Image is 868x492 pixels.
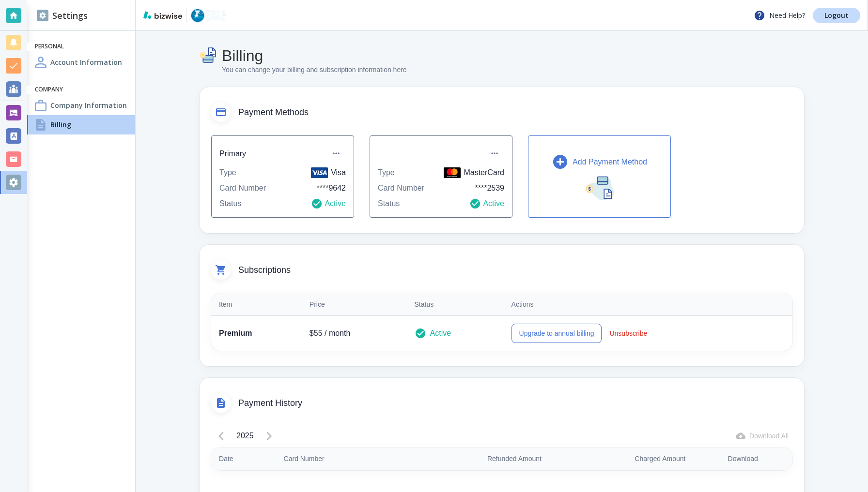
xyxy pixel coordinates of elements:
th: Charged Amount [549,447,693,470]
h2: Settings [37,9,88,22]
p: Active [311,198,346,209]
p: Active [469,198,504,209]
h4: Company Information [50,100,127,110]
p: Card Number [219,182,266,194]
p: Type [378,167,395,179]
img: Visa [311,167,328,178]
a: Account InformationAccount Information [27,53,135,72]
p: Logout [824,12,849,19]
th: Date [211,447,276,470]
a: BillingBilling [27,115,135,134]
p: Active [430,328,451,339]
p: 2025 [236,430,254,442]
p: Visa [311,167,346,179]
th: Status [407,293,504,316]
p: Card Number [378,182,424,194]
th: Actions [504,293,792,316]
th: Refunded Amount [398,447,549,470]
button: Add Payment Method [528,135,671,218]
th: Item [211,293,302,316]
h4: Billing [222,46,407,65]
span: Payment History [238,398,792,409]
th: Download [693,447,792,470]
th: Price [302,293,407,316]
img: Tidy & Shine [190,8,226,23]
th: Card Number [276,447,398,470]
p: Status [219,198,241,209]
button: Upgrade to annual billing [511,324,602,343]
img: bizwise [143,11,182,19]
h4: Billing [50,119,71,130]
p: Type [219,167,236,179]
p: MasterCard [444,167,504,179]
p: Premium [219,328,294,339]
span: Subscriptions [238,265,792,276]
p: Need Help? [754,10,805,21]
h6: Personal [35,43,127,51]
h6: Primary [219,148,246,160]
button: Unsubscribe [605,324,651,343]
img: DashboardSidebarSettings.svg [37,10,48,21]
h6: Company [35,86,127,94]
img: Billing [200,46,218,65]
p: Status [378,198,400,209]
a: Company InformationCompany Information [27,96,135,115]
p: Add Payment Method [573,156,647,168]
p: $ 55 / month [310,328,399,339]
img: MasterCard [444,167,461,178]
a: Logout [813,8,860,23]
h4: Account Information [50,57,122,67]
p: You can change your billing and subscription information here [222,65,407,75]
span: Payment Methods [238,107,792,118]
